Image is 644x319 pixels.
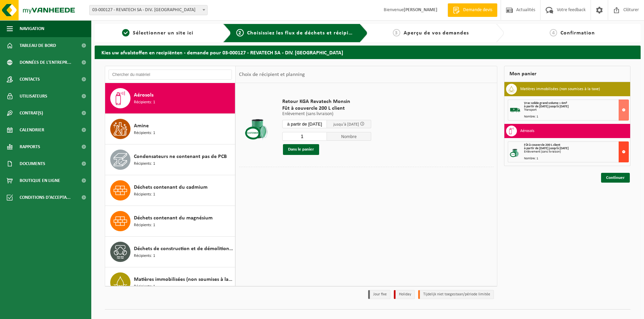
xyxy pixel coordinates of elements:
[524,150,628,154] div: Enlèvement (sans livraison)
[524,157,628,160] div: Nombre: 1
[333,122,359,127] span: jusqu'à [DATE]
[282,98,371,105] span: Retour KGA Revatech Monsin
[524,147,569,150] strong: à partir de [DATE] jusqu'à [DATE]
[20,189,71,206] span: Conditions d'accepta...
[368,290,390,299] li: Jour fixe
[20,20,44,37] span: Navigation
[105,175,235,206] button: Déchets contenant du cadmium Récipients: 1
[98,29,218,37] a: 1Sélectionner un site ici
[236,29,244,36] span: 2
[393,29,400,36] span: 3
[105,267,235,298] button: Matières immobilisées (non soumises à la taxe) Récipients: 1
[105,237,235,267] button: Déchets de construction et de démolition contenant > 0,1% de l'amiante (non friable) Récipients: 1
[520,126,534,136] h3: Aérosols
[282,112,371,116] p: Enlèvement (sans livraison)
[524,105,569,108] strong: à partir de [DATE] jusqu'à [DATE]
[134,222,155,229] span: Récipients: 1
[20,88,47,105] span: Utilisateurs
[282,120,327,128] input: Sélectionnez date
[524,143,560,147] span: Fût à couvercle 200 L client
[134,91,153,99] span: Aérosols
[105,83,235,114] button: Aérosols Récipients: 1
[20,37,56,54] span: Tableau de bord
[134,191,155,198] span: Récipients: 1
[105,114,235,144] button: Amine Récipients: 1
[601,173,630,183] a: Continuer
[247,30,360,36] span: Choisissiez les flux de déchets et récipients
[20,105,43,122] span: Contrat(s)
[105,206,235,237] button: Déchets contenant du magnésium Récipients: 1
[283,144,319,155] button: Dans le panier
[524,115,628,118] div: Nombre: 1
[134,183,208,191] span: Déchets contenant du cadmium
[394,290,415,299] li: Holiday
[134,253,155,259] span: Récipients: 1
[20,155,45,172] span: Documents
[404,7,437,12] strong: [PERSON_NAME]
[520,84,600,95] h3: Matières immobilisées (non soumises à la taxe)
[282,105,371,112] span: Fût à couvercle 200 L client
[90,5,207,15] span: 03-000127 - REVATECH SA - DIV. MONSIN - JUPILLE-SUR-MEUSE
[524,108,628,112] div: Transport
[134,275,233,284] span: Matières immobilisées (non soumises à la taxe)
[504,66,630,82] div: Mon panier
[134,153,227,161] span: Condensateurs ne contenant pas de PCB
[550,29,557,36] span: 4
[20,54,71,71] span: Données de l'entrepr...
[327,132,372,141] span: Nombre
[404,30,469,36] span: Aperçu de vos demandes
[122,29,129,36] span: 1
[524,101,567,105] span: Vrac solide grand volume > 6m³
[448,3,497,17] a: Demande devis
[418,290,494,299] li: Tijdelijk niet toegestaan/période limitée
[95,46,641,59] h2: Kies uw afvalstoffen en recipiënten - demande pour 03-000127 - REVATECH SA - DIV. [GEOGRAPHIC_DATA]
[20,71,40,88] span: Contacts
[134,245,233,253] span: Déchets de construction et de démolition contenant > 0,1% de l'amiante (non friable)
[134,130,155,136] span: Récipients: 1
[560,30,595,36] span: Confirmation
[20,138,40,155] span: Rapports
[236,66,308,83] div: Choix de récipient et planning
[109,70,232,80] input: Chercher du matériel
[89,5,208,15] span: 03-000127 - REVATECH SA - DIV. MONSIN - JUPILLE-SUR-MEUSE
[134,99,155,106] span: Récipients: 1
[461,7,494,14] span: Demande devis
[20,122,44,138] span: Calendrier
[20,172,60,189] span: Boutique en ligne
[105,144,235,175] button: Condensateurs ne contenant pas de PCB Récipients: 1
[133,30,193,36] span: Sélectionner un site ici
[134,122,149,130] span: Amine
[134,161,155,167] span: Récipients: 1
[134,284,155,290] span: Récipients: 1
[134,214,213,222] span: Déchets contenant du magnésium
